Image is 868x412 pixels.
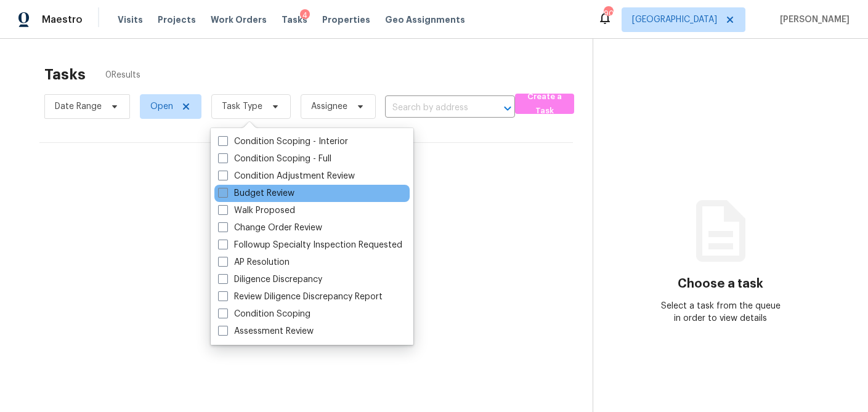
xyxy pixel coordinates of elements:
label: Diligence Discrepancy [218,273,322,286]
label: Review Diligence Discrepancy Report [218,291,383,303]
label: Assessment Review [218,325,314,337]
span: Assignee [311,100,347,113]
span: Projects [158,14,196,26]
label: Change Order Review [218,222,322,234]
label: Condition Scoping - Interior [218,135,348,148]
span: Visits [118,14,143,26]
div: 90 [604,7,612,20]
input: Search by address [385,99,481,118]
label: Budget Review [218,187,294,200]
span: Create a Task [521,90,568,118]
label: Condition Scoping - Full [218,153,331,165]
div: Select a task from the queue in order to view details [657,300,784,325]
span: 0 Results [105,69,140,81]
span: Geo Assignments [385,14,465,26]
div: 4 [300,9,310,22]
span: [GEOGRAPHIC_DATA] [632,14,717,26]
button: Open [499,100,516,117]
h2: Tasks [44,68,86,81]
span: Open [150,100,173,113]
span: Maestro [42,14,83,26]
h3: Choose a task [678,278,763,290]
span: Date Range [55,100,102,113]
span: Tasks [282,15,307,24]
label: Followup Specialty Inspection Requested [218,239,402,251]
span: [PERSON_NAME] [775,14,850,26]
label: AP Resolution [218,256,290,269]
span: Task Type [222,100,262,113]
label: Condition Adjustment Review [218,170,355,182]
label: Walk Proposed [218,204,295,217]
span: Properties [322,14,370,26]
label: Condition Scoping [218,308,310,320]
button: Create a Task [515,94,574,114]
span: Work Orders [211,14,267,26]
